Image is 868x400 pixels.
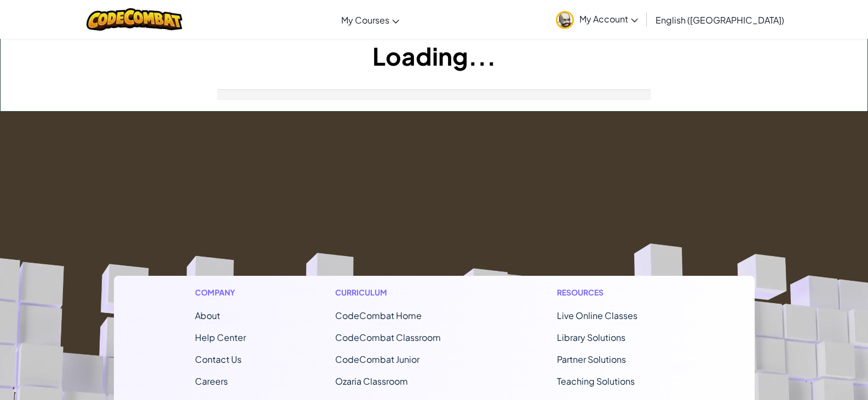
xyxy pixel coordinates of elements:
[650,5,790,34] a: English ([GEOGRAPHIC_DATA])
[195,353,242,365] span: Contact Us
[550,2,643,37] a: My Account
[195,332,246,343] a: Help Center
[341,14,389,26] span: My Courses
[579,13,638,25] span: My Account
[335,287,468,298] h1: Curriculum
[87,8,182,31] img: CodeCombat logo
[335,375,408,387] a: Ozaria Classroom
[656,14,784,26] span: English ([GEOGRAPHIC_DATA])
[335,310,422,321] span: CodeCombat Home
[336,5,405,34] a: My Courses
[557,287,674,298] h1: Resources
[335,353,419,365] a: CodeCombat Junior
[556,11,574,29] img: avatar
[195,310,220,321] a: About
[335,332,441,343] a: CodeCombat Classroom
[1,39,867,73] h1: Loading...
[195,375,228,387] a: Careers
[557,332,625,343] a: Library Solutions
[195,287,246,298] h1: Company
[557,353,626,365] a: Partner Solutions
[557,310,637,321] a: Live Online Classes
[557,375,635,387] a: Teaching Solutions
